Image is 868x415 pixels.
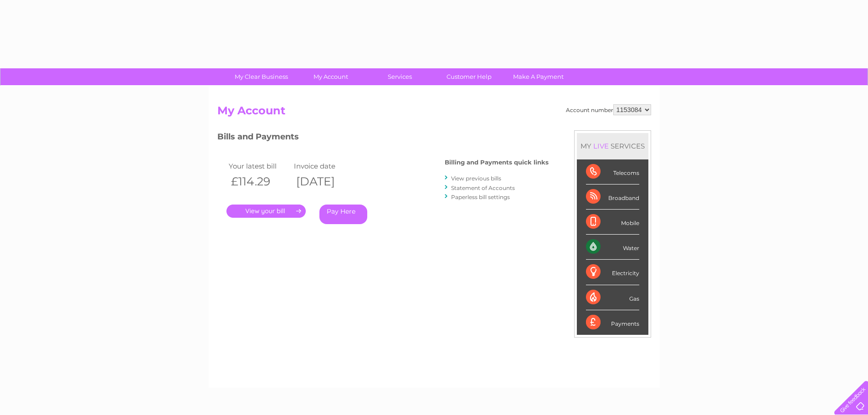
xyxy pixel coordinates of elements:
div: LIVE [591,142,611,150]
a: My Clear Business [224,68,299,85]
th: £114.29 [226,172,292,191]
h2: My Account [217,104,651,122]
a: Customer Help [431,68,507,85]
a: My Account [293,68,368,85]
div: Payments [586,310,639,335]
a: Make A Payment [501,68,576,85]
div: Account number [566,104,651,115]
a: Pay Here [319,205,367,224]
div: Telecoms [586,159,639,184]
div: Electricity [586,260,639,285]
div: Broadband [586,184,639,210]
h4: Billing and Payments quick links [445,159,549,166]
div: MY SERVICES [577,133,648,159]
a: View previous bills [451,175,501,182]
th: [DATE] [292,172,357,191]
a: Statement of Accounts [451,184,515,191]
h3: Bills and Payments [217,130,549,146]
div: Gas [586,285,639,310]
td: Invoice date [292,160,357,172]
div: Mobile [586,210,639,235]
div: Water [586,235,639,260]
td: Your latest bill [226,160,292,172]
a: Services [362,68,437,85]
a: Paperless bill settings [451,194,510,200]
a: . [226,205,306,218]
